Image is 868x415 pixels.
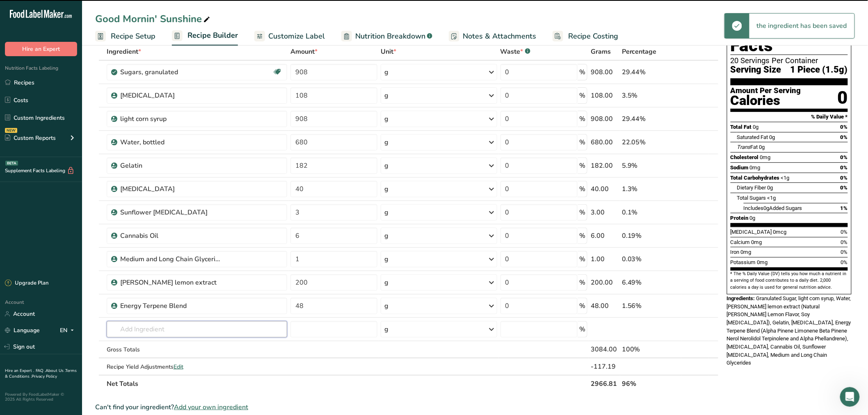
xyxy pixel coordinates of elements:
div: Gelatin [120,161,223,171]
span: Amount [290,47,318,57]
span: 1% [841,205,848,211]
span: [MEDICAL_DATA] [731,229,772,235]
iframe: Intercom live chat [840,387,860,407]
span: Recipe Builder [187,30,238,41]
div: g [384,278,388,287]
div: g [384,91,388,100]
span: 0mg [760,154,771,160]
div: Sunflower [MEDICAL_DATA] [120,207,223,217]
a: Recipe Costing [553,27,618,46]
span: 0% [841,185,848,191]
div: EN [60,326,77,335]
a: Customize Label [254,27,325,46]
th: Net Totals [105,375,589,392]
span: Sodium [731,164,749,171]
span: Dietary Fiber [737,185,766,191]
div: 3084.00 [591,344,619,354]
div: 0.1% [622,207,680,217]
section: % Daily Value * [731,112,848,122]
div: 1.56% [622,301,680,311]
span: Add your own ingredient [174,402,248,412]
div: 3.00 [591,207,619,217]
div: Gross Totals [107,345,287,354]
span: Total Sugars [737,195,766,201]
span: Potassium [731,259,756,265]
div: Upgrade Plan [5,279,48,287]
div: 182.00 [591,161,619,171]
span: 0g [759,144,765,150]
a: Language [5,323,40,337]
a: Recipe Setup [95,27,155,46]
div: 20 Servings Per Container [731,57,848,65]
span: Total Fat [731,124,752,130]
span: 0g [767,185,773,191]
span: Grams [591,47,611,57]
div: g [384,184,388,194]
th: 2966.81 [589,375,620,392]
span: Protein [731,215,749,221]
span: 0% [841,229,848,235]
a: FAQ . [36,368,46,374]
div: 1.3% [622,184,680,194]
div: 3.5% [622,91,680,100]
div: g [384,207,388,217]
a: Hire an Expert . [5,368,34,374]
div: 48.00 [591,301,619,311]
span: <1g [767,195,776,201]
button: Hire an Expert [5,42,77,56]
span: 0g [750,215,756,221]
div: Can't find your ingredient? [95,402,719,412]
span: Granulated Sugar, light corn syrup, Water, [PERSON_NAME] lemon extract (Natural [PERSON_NAME] Lem... [727,295,851,366]
div: Good Mornin' Sunshine [95,11,212,26]
div: 908.00 [591,67,619,77]
div: g [384,231,388,241]
div: 1.00 [591,254,619,264]
div: NEW [5,128,17,133]
div: Powered By FoodLabelMaker © 2025 All Rights Reserved [5,392,77,402]
div: 0.03% [622,254,680,264]
th: 96% [620,375,681,392]
span: Unit [381,47,396,57]
div: BETA [5,161,18,166]
div: g [384,67,388,77]
div: Medium and Long Chain Glycerides [120,254,223,264]
span: <1g [781,175,790,181]
section: * The % Daily Value (DV) tells you how much a nutrient in a serving of food contributes to a dail... [731,271,848,291]
span: Customize Label [268,31,325,42]
div: 22.05% [622,137,680,147]
span: Edit [174,363,183,371]
span: Ingredient [107,47,141,57]
span: Total Carbohydrates [731,175,780,181]
div: light corn syrup [120,114,223,124]
div: 6.49% [622,278,680,287]
span: 0mg [741,249,752,255]
div: the ingredient has been saved [749,14,854,38]
span: Recipe Costing [568,31,618,42]
div: g [384,161,388,171]
div: g [384,324,388,334]
h1: Nutrition Facts [731,17,848,55]
a: About Us . [46,368,65,374]
span: Ingredients: [727,295,755,301]
div: 6.00 [591,231,619,241]
div: 5.9% [622,161,680,171]
a: Nutrition Breakdown [341,27,432,46]
div: g [384,301,388,311]
div: Water, bottled [120,137,223,147]
div: [MEDICAL_DATA] [120,184,223,194]
div: 29.44% [622,114,680,124]
div: Cannabis Oil [120,231,223,241]
span: Nutrition Breakdown [355,31,425,42]
span: 0mg [757,259,768,265]
span: 0% [841,249,848,255]
div: 0.19% [622,231,680,241]
span: Recipe Setup [111,31,155,42]
div: -117.19 [591,362,619,372]
span: 0mg [750,164,761,171]
span: 0g [770,134,775,140]
span: Includes Added Sugars [744,205,802,211]
div: [PERSON_NAME] lemon extract [120,278,223,287]
div: Energy Terpene Blend [120,301,223,311]
div: 0 [838,87,848,109]
span: Iron [731,249,740,255]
